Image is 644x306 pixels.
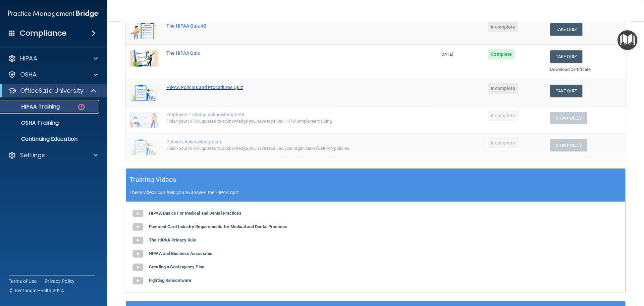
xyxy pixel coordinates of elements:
[550,23,582,36] button: Take Quiz
[20,87,84,95] p: OfficeSafe University
[77,103,86,111] img: danger-circle.6113f641.png
[8,7,99,20] img: PMB logo
[618,30,637,50] button: Open Resource Center
[440,52,453,57] span: [DATE]
[4,136,96,142] p: Continuing Education
[9,287,64,294] span: Ⓒ Rectangle Health 2024
[131,207,145,220] img: gray_youtube_icon.38fcd6cc.png
[131,261,145,274] img: gray_youtube_icon.38fcd6cc.png
[166,117,403,125] div: Finish your HIPAA quizzes to acknowledge you have received HIPAA employee training.
[550,139,587,151] button: Sign Policy
[166,23,403,29] div: The HIPAA Quiz #2
[131,247,145,261] img: gray_youtube_icon.38fcd6cc.png
[8,71,98,79] a: OSHA
[488,21,518,32] span: Incomplete
[9,278,37,285] a: Terms of Use
[20,71,37,79] p: OSHA
[20,54,37,62] p: HIPAA
[149,251,212,256] b: HIPAA and Business Associates
[166,144,403,152] div: Finish your HIPAA quizzes to acknowledge you have received your organization’s HIPAA policies.
[149,237,196,243] b: The HIPAA Privacy Rule
[4,103,60,110] p: HIPAA Training
[8,87,97,95] a: OfficeSafe University
[8,54,98,62] a: HIPAA
[129,174,176,186] h5: Training Videos
[20,151,45,159] p: Settings
[166,139,403,144] div: Policies Acknowledgment
[488,110,518,121] span: Incomplete
[131,220,145,234] img: gray_youtube_icon.38fcd6cc.png
[129,190,622,195] p: These videos can help you to answer the HIPAA quiz
[131,274,145,288] img: gray_youtube_icon.38fcd6cc.png
[149,264,204,269] b: Creating a Contingency Plan
[166,85,403,90] div: HIPAA Policies and Procedures Quiz
[45,278,75,285] a: Privacy Policy
[4,120,59,126] p: OSHA Training
[166,50,403,56] div: The HIPAA Quiz
[550,85,582,97] button: Take Quiz
[550,67,591,72] a: Download Certificate
[149,278,191,283] b: Fighting Ransomware
[488,49,515,59] span: Complete
[550,50,582,63] button: Take Quiz
[149,211,241,216] b: HIPAA Basics For Medical and Dental Practices
[8,151,98,159] a: Settings
[166,112,403,117] div: Employee Training Acknowledgment
[20,29,66,38] h4: Compliance
[131,234,145,247] img: gray_youtube_icon.38fcd6cc.png
[488,83,518,94] span: Incomplete
[550,112,587,124] button: Sign Policy
[488,137,518,148] span: Incomplete
[149,224,287,229] b: Payment Card Industry Requirements for Medical and Dental Practices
